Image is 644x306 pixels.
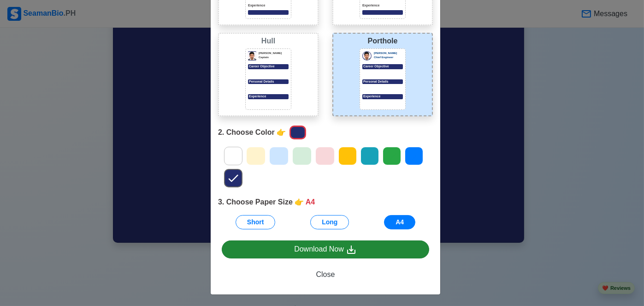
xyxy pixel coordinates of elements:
[222,240,429,258] a: Download Now
[362,94,403,99] div: Experience
[374,55,403,60] p: Chief Engineer
[222,266,429,283] button: Close
[316,270,335,278] span: Close
[248,64,289,69] p: Career Objective
[362,3,403,8] p: Experience
[295,197,304,208] span: point
[248,94,289,99] p: Experience
[362,79,403,84] div: Personal Details
[294,244,357,255] div: Download Now
[221,36,316,47] div: Hull
[218,197,433,208] div: 3. Choose Paper Size
[306,197,315,208] span: A4
[218,124,433,141] div: 2. Choose Color
[248,79,289,84] p: Personal Details
[236,215,276,229] button: Short
[374,51,403,55] p: [PERSON_NAME]
[384,215,415,229] button: A4
[259,51,289,55] p: [PERSON_NAME]
[248,3,289,8] p: Experience
[277,127,286,138] span: point
[362,64,403,69] div: Career Objective
[259,55,289,60] p: Captain
[335,36,430,47] div: Porthole
[310,215,349,229] button: Long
